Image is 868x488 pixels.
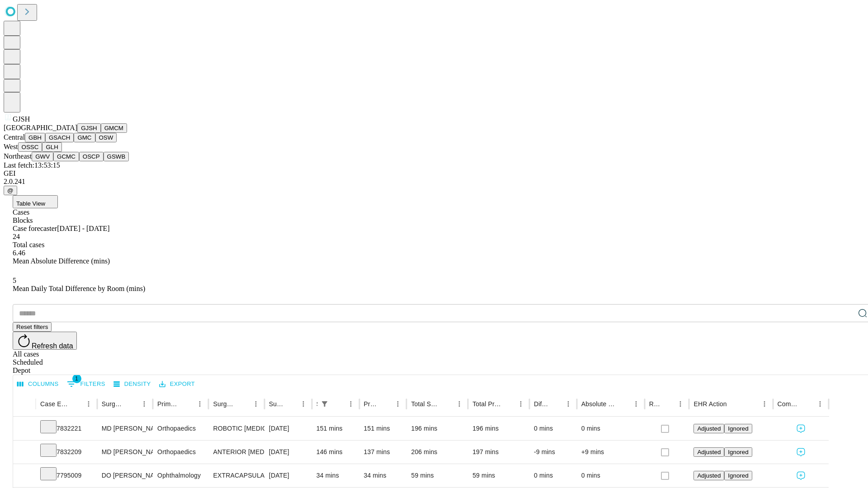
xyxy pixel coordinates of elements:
button: Menu [250,398,262,410]
div: EXTRACAPSULAR CATARACT REMOVAL WITH [MEDICAL_DATA] [213,464,259,487]
button: Reset filters [13,322,52,332]
button: Sort [440,398,453,410]
div: 1 active filter [318,398,331,410]
div: -9 mins [534,441,572,464]
button: GLH [42,142,61,152]
button: Menu [562,398,575,410]
button: GBH [25,133,45,142]
button: GWV [32,152,53,161]
div: Comments [778,400,800,408]
span: Refresh data [32,342,73,350]
button: Menu [758,398,771,410]
div: ROBOTIC [MEDICAL_DATA] KNEE TOTAL [213,417,259,440]
button: Refresh data [13,332,77,350]
button: Adjusted [693,447,724,457]
span: Mean Absolute Difference (mins) [13,257,110,265]
span: 6.46 [13,249,25,257]
button: Menu [138,398,151,410]
button: Sort [332,398,344,410]
div: 151 mins [316,417,355,440]
button: @ [4,186,17,195]
div: ANTERIOR [MEDICAL_DATA] TOTAL HIP [213,441,259,464]
button: Export [157,377,197,391]
div: Case Epic Id [40,400,69,408]
button: Menu [193,398,206,410]
button: OSCP [79,152,104,161]
button: GMC [74,133,95,142]
div: Predicted In Room Duration [364,400,378,408]
div: Difference [534,400,548,408]
button: GMCM [101,123,127,133]
div: [DATE] [269,464,307,487]
div: Primary Service [157,400,180,408]
span: Ignored [728,425,748,432]
div: MD [PERSON_NAME] [PERSON_NAME] [102,417,148,440]
div: [DATE] [269,417,307,440]
span: Total cases [13,241,44,249]
div: 34 mins [316,464,355,487]
button: Select columns [15,377,61,391]
div: Total Predicted Duration [472,400,501,408]
button: Sort [181,398,193,410]
div: EHR Action [693,400,726,408]
span: Case forecaster [13,225,57,232]
span: Central [4,133,25,141]
button: Menu [82,398,95,410]
button: Table View [13,195,58,208]
div: 197 mins [472,441,525,464]
div: 0 mins [581,417,640,440]
div: Ophthalmology [157,464,204,487]
span: Table View [16,200,45,207]
div: Scheduled In Room Duration [316,400,317,408]
div: 7795009 [40,464,93,487]
button: GSWB [104,152,129,161]
div: 196 mins [472,417,525,440]
button: Menu [674,398,687,410]
button: Adjusted [693,471,724,480]
button: Sort [125,398,138,410]
button: Sort [284,398,297,410]
span: Last fetch: 13:53:15 [4,161,60,169]
span: [GEOGRAPHIC_DATA] [4,124,77,131]
button: GSACH [45,133,74,142]
div: DO [PERSON_NAME] [102,464,148,487]
div: 7832221 [40,417,93,440]
button: OSW [95,133,117,142]
span: Adjusted [697,449,721,455]
button: Ignored [724,471,752,480]
div: MD [PERSON_NAME] [PERSON_NAME] [102,441,148,464]
button: Density [111,377,153,391]
button: Expand [18,445,31,460]
button: Expand [18,421,31,437]
div: 151 mins [364,417,402,440]
div: 137 mins [364,441,402,464]
div: 0 mins [581,464,640,487]
button: Menu [392,398,404,410]
button: Sort [728,398,741,410]
button: Menu [630,398,642,410]
span: Adjusted [697,425,721,432]
div: 146 mins [316,441,355,464]
div: GEI [4,169,864,178]
button: Adjusted [693,424,724,433]
button: Sort [237,398,250,410]
button: Menu [814,398,826,410]
div: 0 mins [534,464,572,487]
button: Sort [617,398,630,410]
button: Menu [297,398,310,410]
div: Total Scheduled Duration [411,400,439,408]
div: 7832209 [40,441,93,464]
div: Surgery Name [213,400,236,408]
span: Reset filters [16,324,48,330]
div: [DATE] [269,441,307,464]
div: Surgeon Name [102,400,124,408]
button: GCMC [53,152,79,161]
button: Sort [661,398,674,410]
div: 196 mins [411,417,463,440]
button: Menu [514,398,527,410]
button: Expand [18,468,31,484]
span: Adjusted [697,472,721,479]
div: 206 mins [411,441,463,464]
div: Resolved in EHR [649,400,661,408]
span: [DATE] - [DATE] [57,225,109,232]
